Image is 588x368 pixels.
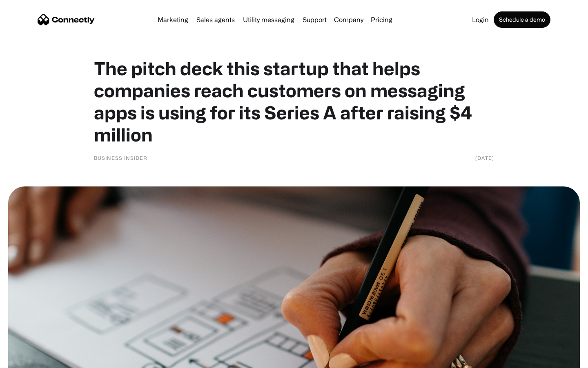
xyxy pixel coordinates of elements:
[469,16,492,23] a: Login
[475,154,494,162] div: [DATE]
[94,57,494,146] h1: The pitch deck this startup that helps companies reach customers on messaging apps is using for i...
[494,11,550,28] a: Schedule a demo
[334,14,363,25] div: Company
[154,16,192,23] a: Marketing
[367,16,396,23] a: Pricing
[193,16,238,23] a: Sales agents
[8,354,49,365] aside: Language selected: English
[16,354,49,365] ul: Language list
[94,154,147,162] div: Business Insider
[299,16,330,23] a: Support
[240,16,298,23] a: Utility messaging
